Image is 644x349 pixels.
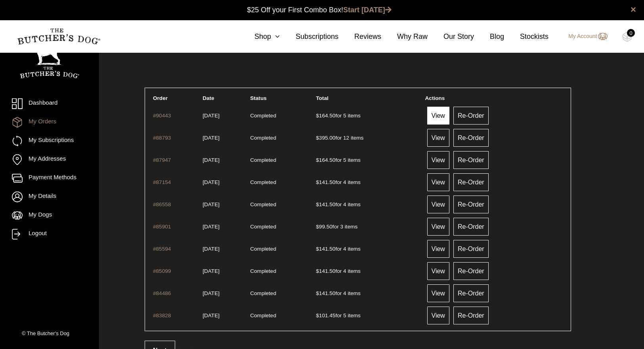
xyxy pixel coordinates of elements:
[631,5,636,14] a: close
[313,260,421,282] td: for 4 items
[153,201,171,207] a: #86558
[316,113,335,119] span: 164.50
[247,260,312,282] td: Completed
[425,95,445,101] span: Actions
[153,179,171,185] a: #87154
[247,149,312,171] td: Completed
[316,290,335,296] span: 141.50
[316,268,335,274] span: 141.50
[12,173,87,184] a: Payment Methods
[313,216,421,237] td: for 3 items
[316,157,319,163] span: $
[427,218,449,236] a: View
[316,135,335,141] span: 395.00
[427,284,449,302] a: View
[316,135,319,141] span: $
[474,31,504,42] a: Blog
[313,194,421,215] td: for 4 items
[316,313,335,318] span: 101.45
[203,268,220,274] time: [DATE]
[316,224,319,230] span: $
[453,262,489,280] a: Re-Order
[316,246,335,252] span: 141.50
[203,179,220,185] time: [DATE]
[247,305,312,326] td: Completed
[316,157,335,163] span: 164.50
[239,31,280,42] a: Shop
[203,246,220,252] time: [DATE]
[343,6,392,14] a: Start [DATE]
[453,151,489,169] a: Re-Order
[622,32,632,42] img: TBD_Cart-Empty.png
[316,179,319,185] span: $
[280,31,338,42] a: Subscriptions
[153,246,171,252] a: #85594
[247,127,312,148] td: Completed
[153,268,171,274] a: #85099
[247,194,312,215] td: Completed
[12,136,87,146] a: My Subscriptions
[316,113,319,119] span: $
[453,284,489,302] a: Re-Order
[316,224,333,230] span: 99.50
[153,313,171,318] a: #83828
[381,31,428,42] a: Why Raw
[316,179,335,185] span: 141.50
[247,282,312,304] td: Completed
[316,290,319,296] span: $
[316,95,328,101] span: Total
[203,224,220,230] time: [DATE]
[313,282,421,304] td: for 4 items
[427,196,449,213] a: View
[427,129,449,147] a: View
[203,113,220,119] time: [DATE]
[250,95,267,101] span: Status
[316,201,319,207] span: $
[12,98,87,109] a: Dashboard
[203,157,220,163] time: [DATE]
[427,173,449,191] a: View
[313,105,421,126] td: for 5 items
[453,240,489,258] a: Re-Order
[504,31,548,42] a: Stockists
[316,246,319,252] span: $
[427,262,449,280] a: View
[203,95,214,101] span: Date
[453,218,489,236] a: Re-Order
[427,240,449,258] a: View
[453,107,489,125] a: Re-Order
[427,151,449,169] a: View
[153,113,171,119] a: #90443
[247,216,312,237] td: Completed
[316,201,335,207] span: 141.50
[313,127,421,148] td: for 12 items
[316,313,319,318] span: $
[313,149,421,171] td: for 5 items
[427,307,449,324] a: View
[316,268,319,274] span: $
[203,201,220,207] time: [DATE]
[153,157,171,163] a: #87947
[627,29,635,37] div: 0
[428,31,474,42] a: Our Story
[153,290,171,296] a: #84486
[313,238,421,259] td: for 4 items
[453,173,489,191] a: Re-Order
[338,31,381,42] a: Reviews
[453,129,489,147] a: Re-Order
[203,135,220,141] time: [DATE]
[203,313,220,318] time: [DATE]
[247,171,312,193] td: Completed
[247,105,312,126] td: Completed
[12,154,87,165] a: My Addresses
[153,224,171,230] a: #85901
[560,32,607,41] a: My Account
[12,117,87,128] a: My Orders
[20,41,79,79] img: TBD_Portrait_Logo_White.png
[153,135,171,141] a: #88793
[453,307,489,324] a: Re-Order
[247,238,312,259] td: Completed
[313,171,421,193] td: for 4 items
[203,290,220,296] time: [DATE]
[153,95,168,101] span: Order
